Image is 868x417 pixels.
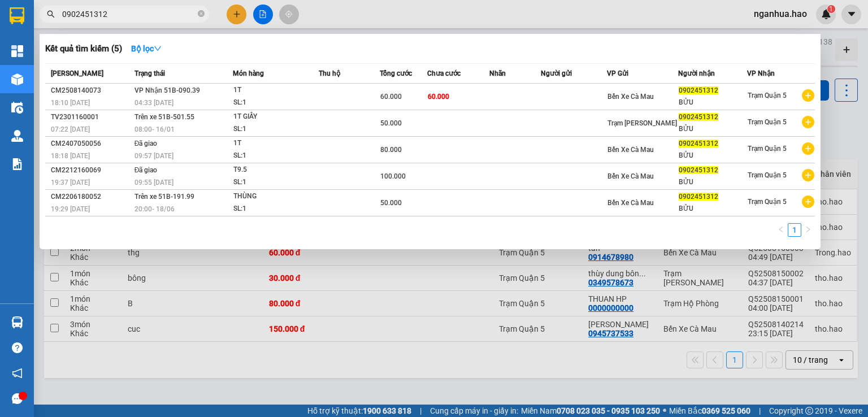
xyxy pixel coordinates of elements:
[62,8,196,20] input: Tìm tên, số ĐT hoặc mã đơn
[607,69,628,77] span: VP Gửi
[380,146,402,154] span: 80.000
[428,93,449,101] span: 60.000
[51,69,103,77] span: [PERSON_NAME]
[380,172,406,180] span: 100.000
[607,93,654,101] span: Bến Xe Cà Mau
[47,10,55,18] span: search
[51,111,131,123] div: TV2301160001
[134,99,173,107] span: 04:33 [DATE]
[802,196,814,208] span: plus-circle
[607,146,654,154] span: Bến Xe Cà Mau
[748,92,787,99] span: Trạm Quận 5
[51,99,90,107] span: 18:10 [DATE]
[51,125,90,133] span: 07:22 [DATE]
[802,116,814,128] span: plus-circle
[679,150,747,162] div: BỬU
[134,140,158,147] span: Đã giao
[233,69,264,77] span: Món hàng
[10,7,24,24] img: logo-vxr
[11,73,23,85] img: warehouse-icon
[11,316,23,328] img: warehouse-icon
[198,10,205,17] span: close-circle
[233,123,318,136] div: SL: 1
[12,393,23,404] span: message
[134,113,194,121] span: Trên xe 51B-501.55
[788,224,801,236] a: 1
[679,176,747,188] div: BỬU
[11,130,23,142] img: warehouse-icon
[134,166,158,174] span: Đã giao
[122,40,171,58] button: Bộ lọcdown
[748,118,787,126] span: Trạm Quận 5
[233,97,318,109] div: SL: 1
[802,142,814,155] span: plus-circle
[747,69,775,77] span: VP Nhận
[774,223,788,237] button: left
[233,111,318,123] div: 1T GIẤY
[131,44,162,53] strong: Bộ lọc
[679,140,718,147] span: 0902451312
[319,69,340,77] span: Thu hộ
[134,179,173,186] span: 09:55 [DATE]
[678,69,715,77] span: Người nhận
[679,166,718,174] span: 0902451312
[679,193,718,201] span: 0902451312
[805,226,811,233] span: right
[134,205,175,213] span: 20:00 - 18/06
[233,137,318,150] div: 1T
[607,199,654,207] span: Bến Xe Cà Mau
[134,152,173,160] span: 09:57 [DATE]
[380,93,402,101] span: 60.000
[154,45,162,53] span: down
[679,123,747,135] div: BỬU
[134,193,194,201] span: Trên xe 51B-191.99
[198,9,205,20] span: close-circle
[380,199,402,207] span: 50.000
[541,69,572,77] span: Người gửi
[45,43,122,55] h3: Kết quả tìm kiếm ( 5 )
[51,191,131,203] div: CM2206180052
[802,89,814,102] span: plus-circle
[233,164,318,176] div: T9.5
[233,150,318,162] div: SL: 1
[12,342,23,353] span: question-circle
[12,368,23,379] span: notification
[679,203,747,215] div: BỬU
[778,226,784,233] span: left
[233,203,318,215] div: SL: 1
[11,158,23,170] img: solution-icon
[679,97,747,108] div: BỬU
[607,119,677,127] span: Trạm [PERSON_NAME]
[788,223,801,237] li: 1
[748,145,787,153] span: Trạm Quận 5
[801,223,815,237] li: Next Page
[134,125,175,133] span: 08:00 - 16/01
[774,223,788,237] li: Previous Page
[380,119,402,127] span: 50.000
[51,164,131,176] div: CM2212160069
[679,86,718,94] span: 0902451312
[233,84,318,97] div: 1T
[51,138,131,150] div: CM2407050056
[802,169,814,181] span: plus-circle
[11,102,23,114] img: warehouse-icon
[748,171,787,179] span: Trạm Quận 5
[679,113,718,121] span: 0902451312
[489,69,506,77] span: Nhãn
[607,172,654,180] span: Bến Xe Cà Mau
[51,205,90,213] span: 19:29 [DATE]
[51,152,90,160] span: 18:18 [DATE]
[748,198,787,206] span: Trạm Quận 5
[134,69,165,77] span: Trạng thái
[233,190,318,203] div: THÙNG
[134,86,200,94] span: VP Nhận 51B-090.39
[51,179,90,186] span: 19:37 [DATE]
[380,69,412,77] span: Tổng cước
[11,45,23,57] img: dashboard-icon
[51,85,131,97] div: CM2508140073
[801,223,815,237] button: right
[427,69,461,77] span: Chưa cước
[233,176,318,189] div: SL: 1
